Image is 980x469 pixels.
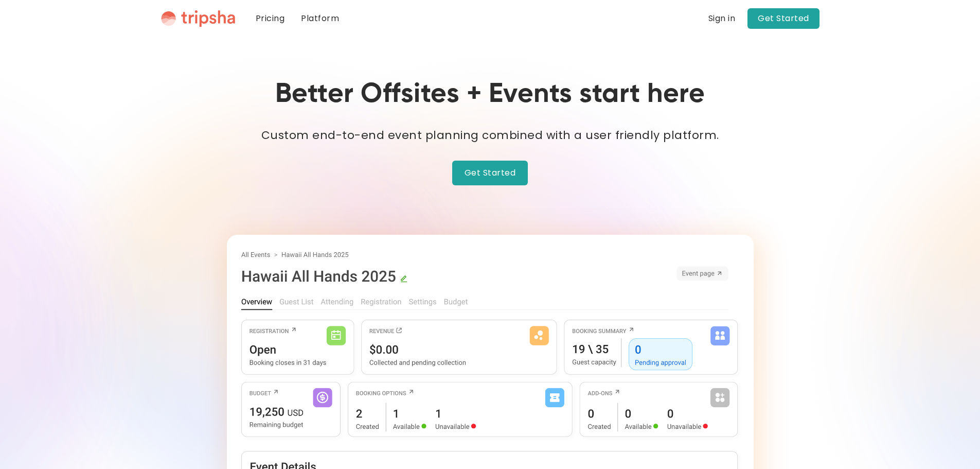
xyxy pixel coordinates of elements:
a: Get Started [747,8,819,29]
a: Get Started [452,161,528,185]
img: Tripsha Logo [161,10,235,27]
div: Sign in [708,14,736,23]
a: home [161,10,235,27]
strong: Custom end-to-end event planning combined with a user friendly platform. [261,127,719,143]
h1: Better Offsites + Events start here [275,78,705,111]
a: Sign in [708,12,736,25]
